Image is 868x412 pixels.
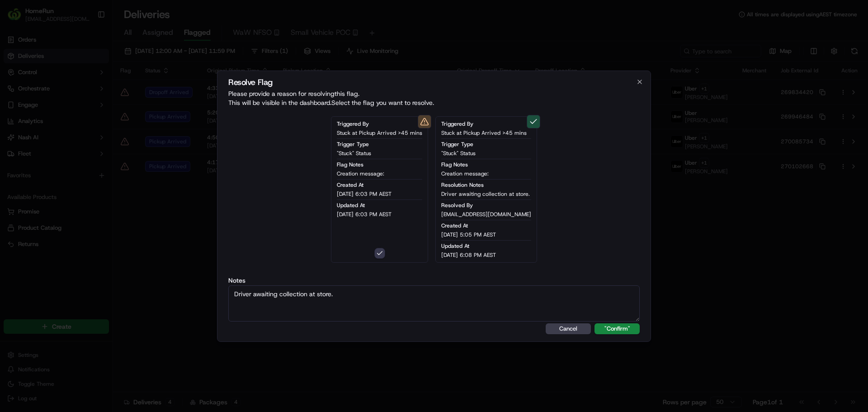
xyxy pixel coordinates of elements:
h2: Resolve Flag [228,78,640,86]
span: Updated At [441,242,469,250]
span: Created At [337,181,363,189]
span: "Stuck" Status [441,150,476,157]
button: Cancel [546,323,591,334]
span: Triggered By [337,120,369,128]
span: Stuck at Pickup Arrived >45 mins [441,129,527,137]
span: Triggered By [441,120,473,128]
span: Trigger Type [337,141,369,148]
span: Created At [441,222,468,229]
label: Notes [228,277,640,284]
span: Creation message: [337,170,384,177]
span: [DATE] 6:03 PM AEST [337,190,392,198]
span: [DATE] 6:08 PM AEST [441,251,496,259]
span: Resolved By [441,202,473,209]
span: [DATE] 5:05 PM AEST [441,231,496,238]
span: [EMAIL_ADDRESS][DOMAIN_NAME] [441,211,531,218]
button: "Confirm" [594,323,640,334]
span: Trigger Type [441,141,473,148]
textarea: Driver awaiting collection at store. [228,285,640,322]
span: Driver awaiting collection at store. [441,190,530,198]
span: Flag Notes [441,161,468,168]
span: Resolution Notes [441,181,484,189]
span: Updated At [337,202,365,209]
p: Please provide a reason for resolving this flag . This will be visible in the dashboard. Select t... [228,89,640,107]
span: [DATE] 6:03 PM AEST [337,211,392,218]
span: Stuck at Pickup Arrived >45 mins [337,129,422,137]
span: Creation message: [441,170,489,177]
span: Flag Notes [337,161,363,168]
span: "Stuck" Status [337,150,371,157]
